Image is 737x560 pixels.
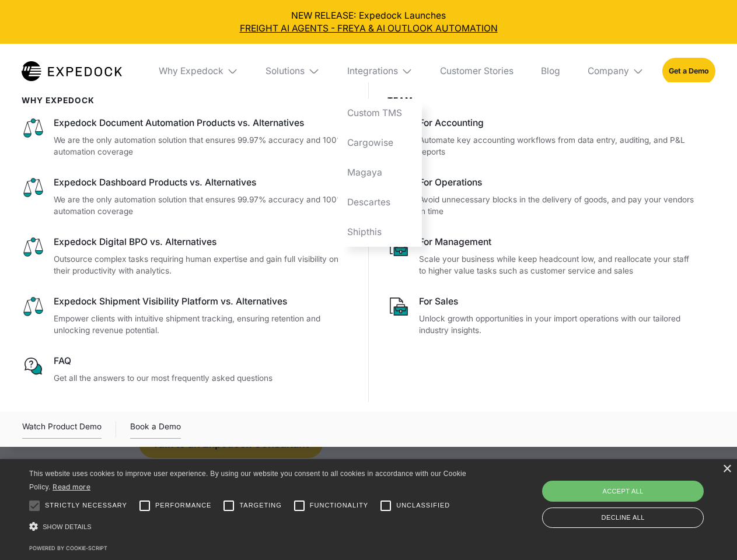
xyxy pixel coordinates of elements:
p: Outsource complex tasks requiring human expertise and gain full visibility on their productivity ... [54,253,350,277]
a: Magaya [338,157,422,187]
a: Get a Demo [662,58,715,84]
p: Unlock growth opportunities in your import operations with our tailored industry insights. [419,313,697,337]
a: For ManagementScale your business while keep headcount low, and reallocate your staff to higher v... [387,236,697,277]
div: WHy Expedock [22,96,350,105]
a: For AccountingAutomate key accounting workflows from data entry, auditing, and P&L reports [387,117,697,158]
span: Functionality [310,501,368,510]
span: Strictly necessary [45,501,127,510]
p: Scale your business while keep headcount low, and reallocate your staff to higher value tasks suc... [419,253,697,277]
a: For SalesUnlock growth opportunities in your import operations with our tailored industry insights. [387,295,697,337]
div: Solutions [257,44,329,99]
a: Shipthis [338,217,422,247]
a: Descartes [338,187,422,217]
a: Book a Demo [130,420,181,439]
a: Read more [53,482,90,491]
iframe: Chat Widget [543,434,737,560]
a: Expedock Shipment Visibility Platform vs. AlternativesEmpower clients with intuitive shipment tra... [22,295,350,337]
a: Expedock Document Automation Products vs. AlternativesWe are the only automation solution that en... [22,117,350,158]
a: Expedock Dashboard Products vs. AlternativesWe are the only automation solution that ensures 99.9... [22,176,350,218]
a: Customer Stories [431,44,522,99]
div: Expedock Digital BPO vs. Alternatives [54,236,350,249]
div: Expedock Dashboard Products vs. Alternatives [54,176,350,189]
a: Cargowise [338,128,422,158]
a: Blog [532,44,569,99]
div: For Sales [419,295,697,308]
p: We are the only automation solution that ensures 99.97% accuracy and 100% automation coverage [54,134,350,158]
p: We are the only automation solution that ensures 99.97% accuracy and 100% automation coverage [54,194,350,218]
p: Empower clients with intuitive shipment tracking, ensuring retention and unlocking revenue potent... [54,313,350,337]
div: Why Expedock [149,44,247,99]
a: FREIGHT AI AGENTS - FREYA & AI OUTLOOK AUTOMATION [9,22,728,35]
a: Expedock Digital BPO vs. AlternativesOutsource complex tasks requiring human expertise and gain f... [22,236,350,277]
div: For Management [419,236,697,249]
div: Show details [29,519,470,535]
p: Automate key accounting workflows from data entry, auditing, and P&L reports [419,134,697,158]
div: Watch Product Demo [22,420,102,439]
div: For Accounting [419,117,697,129]
div: For Operations [419,176,697,189]
a: Powered by cookie-script [29,545,107,551]
div: NEW RELEASE: Expedock Launches [9,9,728,35]
div: Integrations [347,65,398,77]
nav: Integrations [338,99,422,247]
a: FAQGet all the answers to our most frequently asked questions [22,355,350,384]
a: For OperationsAvoid unnecessary blocks in the delivery of goods, and pay your vendors in time [387,176,697,218]
p: Avoid unnecessary blocks in the delivery of goods, and pay your vendors in time [419,194,697,218]
div: Company [588,65,629,77]
span: This website uses cookies to improve user experience. By using our website you consent to all coo... [29,470,466,491]
a: Custom TMS [338,99,422,128]
div: Solutions [266,65,305,77]
div: FAQ [54,355,350,367]
div: Team [387,96,697,105]
div: Why Expedock [159,65,223,77]
span: Show details [43,523,92,530]
div: Expedock Shipment Visibility Platform vs. Alternatives [54,295,350,308]
div: Integrations [338,44,422,99]
span: Targeting [239,501,281,510]
p: Get all the answers to our most frequently asked questions [54,372,350,384]
span: Performance [155,501,212,510]
span: Unclassified [396,501,450,510]
div: Company [578,44,653,99]
a: open lightbox [22,420,102,439]
div: Expedock Document Automation Products vs. Alternatives [54,117,350,129]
